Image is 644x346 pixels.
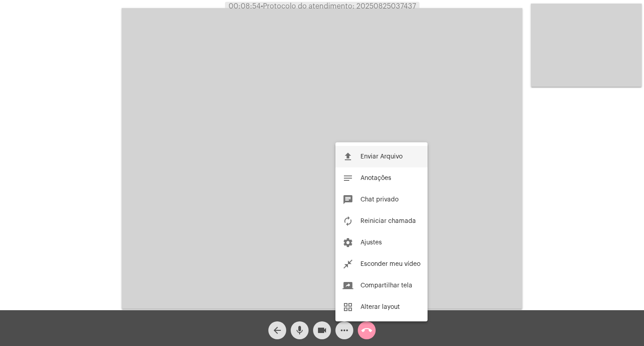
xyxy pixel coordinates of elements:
[343,151,353,162] mat-icon: file_upload
[360,218,416,224] span: Reiniciar chamada
[360,261,420,267] span: Esconder meu vídeo
[343,302,353,312] mat-icon: grid_view
[343,216,353,226] mat-icon: autorenew
[360,175,391,181] span: Anotações
[360,239,382,246] span: Ajustes
[343,237,353,248] mat-icon: settings
[343,280,353,291] mat-icon: screen_share
[360,196,398,203] span: Chat privado
[360,304,400,310] span: Alterar layout
[343,259,353,269] mat-icon: close_fullscreen
[360,154,402,160] span: Enviar Arquivo
[343,173,353,184] mat-icon: notes
[360,282,412,289] span: Compartilhar tela
[343,194,353,205] mat-icon: chat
